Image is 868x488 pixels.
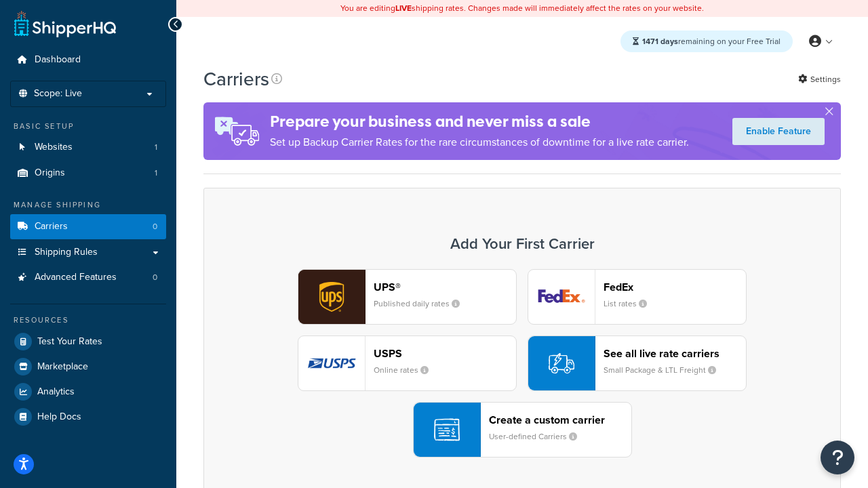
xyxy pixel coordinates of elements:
a: ShipperHQ Home [14,10,116,37]
span: Shipping Rules [35,247,98,258]
span: 1 [155,142,157,153]
small: Published daily rates [374,298,471,310]
header: UPS® [374,281,516,293]
span: Dashboard [35,54,81,66]
small: Online rates [374,364,439,376]
li: Advanced Features [10,265,166,290]
span: 0 [153,221,157,232]
a: Dashboard [10,47,166,73]
span: Test Your Rates [37,336,102,348]
button: See all live rate carriersSmall Package & LTL Freight [528,335,747,391]
img: fedEx logo [528,270,595,324]
span: Scope: Live [34,88,82,100]
a: Advanced Features 0 [10,265,166,290]
li: Websites [10,135,166,160]
li: Carriers [10,214,166,239]
header: USPS [374,347,516,360]
span: Advanced Features [35,272,117,283]
h3: Add Your First Carrier [218,236,827,252]
button: fedEx logoFedExList rates [528,269,747,325]
span: Websites [35,142,73,153]
a: Help Docs [10,405,166,429]
img: ad-rules-rateshop-fe6ec290ccb7230408bd80ed9643f0289d75e0ffd9eb532fc0e269fcd187b520.png [203,102,270,160]
span: Help Docs [37,411,81,423]
div: remaining on your Free Trial [620,30,793,52]
a: Test Your Rates [10,329,166,354]
strong: 1471 days [642,35,678,47]
h1: Carriers [203,66,269,92]
a: Origins 1 [10,161,166,186]
img: ups logo [298,270,365,324]
small: User-defined Carriers [489,430,588,443]
div: Manage Shipping [10,199,166,211]
small: Small Package & LTL Freight [604,364,727,376]
button: usps logoUSPSOnline rates [298,335,517,391]
a: Websites 1 [10,135,166,160]
a: Marketplace [10,354,166,379]
img: icon-carrier-custom-c93b8a24.svg [434,417,460,443]
button: Create a custom carrierUser-defined Carriers [413,402,632,457]
small: List rates [604,298,658,310]
a: Carriers 0 [10,214,166,239]
div: Resources [10,314,166,326]
a: Shipping Rules [10,240,166,265]
button: ups logoUPS®Published daily rates [298,269,517,325]
span: Carriers [35,221,68,232]
div: Basic Setup [10,121,166,132]
a: Settings [798,70,841,89]
p: Set up Backup Carrier Rates for the rare circumstances of downtime for a live rate carrier. [270,133,689,152]
header: FedEx [604,281,746,293]
span: Marketplace [37,361,88,373]
a: Enable Feature [732,118,825,145]
h4: Prepare your business and never miss a sale [270,110,689,133]
li: Origins [10,161,166,186]
header: See all live rate carriers [604,347,746,360]
span: 0 [153,272,157,283]
span: 1 [155,167,157,179]
b: LIVE [395,2,412,14]
img: icon-carrier-liverate-becf4550.svg [549,350,574,376]
img: usps logo [298,336,365,390]
span: Origins [35,167,65,179]
button: Open Resource Center [821,441,854,474]
a: Analytics [10,380,166,404]
span: Analytics [37,386,75,398]
header: Create a custom carrier [489,413,631,426]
